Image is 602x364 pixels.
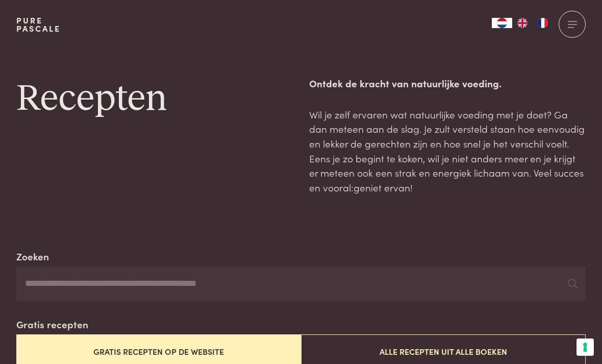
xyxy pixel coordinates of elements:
[576,338,594,356] button: Uw voorkeuren voor toestemming voor trackingtechnologieën
[16,76,293,122] h1: Recepten
[309,76,501,90] strong: Ontdek de kracht van natuurlijke voeding.
[16,249,49,264] label: Zoeken
[492,18,512,28] a: NL
[533,18,553,28] a: FR
[16,317,88,332] label: Gratis recepten
[492,18,512,28] div: Language
[16,16,61,33] a: PurePascale
[512,18,533,28] a: EN
[512,18,553,28] ul: Language list
[309,107,586,195] p: Wil je zelf ervaren wat natuurlijke voeding met je doet? Ga dan meteen aan de slag. Je zult verst...
[492,18,553,28] aside: Language selected: Nederlands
